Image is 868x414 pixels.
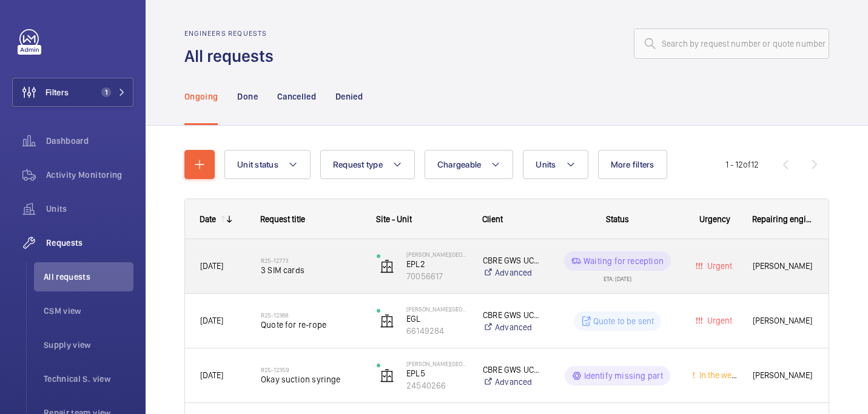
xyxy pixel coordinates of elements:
span: All requests [44,271,133,283]
span: Dashboard [46,135,133,147]
h2: Engineers requests [184,29,281,38]
span: Activity Monitoring [46,169,133,181]
span: In the week [697,370,740,380]
a: Advanced [483,376,543,388]
span: CSM view [44,305,133,317]
p: CBRE GWS UCLH [483,254,543,266]
p: Waiting for reception [584,255,664,267]
img: elevator.svg [380,314,394,328]
input: Search by request number or quote number [634,29,829,59]
span: 1 [101,87,111,97]
h2: R25-12773 [261,257,361,264]
img: elevator.svg [380,368,394,383]
a: Advanced [483,321,543,333]
span: Chargeable [437,160,482,169]
span: Urgency [699,214,730,224]
p: Ongoing [184,90,218,103]
p: Identify missing part [584,370,664,382]
span: Request type [333,160,383,169]
span: More filters [611,160,654,169]
img: elevator.svg [380,259,394,274]
button: Request type [320,150,415,179]
p: 24540266 [406,379,467,392]
span: Request title [260,214,305,224]
span: Supply view [44,339,133,351]
span: [DATE] [200,316,223,325]
span: Site - Unit [376,214,412,224]
span: Okay suction syringe [261,373,361,385]
div: Date [200,214,216,224]
span: Urgent [705,261,732,271]
span: Requests [46,237,133,249]
p: 66149284 [406,325,467,337]
p: EPL2 [406,258,467,270]
p: [PERSON_NAME][GEOGRAPHIC_DATA] ([GEOGRAPHIC_DATA]) [406,251,467,258]
span: Quote for re-rope [261,319,361,331]
button: More filters [598,150,667,179]
p: Quote to be sent [593,315,654,327]
a: Advanced [483,266,543,279]
p: [PERSON_NAME][GEOGRAPHIC_DATA] ([GEOGRAPHIC_DATA]) [406,360,467,367]
button: Filters1 [12,78,133,107]
button: Units [523,150,588,179]
span: [PERSON_NAME] [753,368,813,382]
p: EGL [406,313,467,325]
span: 3 SIM cards [261,264,361,276]
span: Units [536,160,556,169]
p: EPL5 [406,367,467,379]
button: Chargeable [425,150,514,179]
span: Repairing engineer [752,214,814,224]
span: Units [46,203,133,215]
span: Status [606,214,629,224]
button: Unit status [224,150,311,179]
h2: R25-12359 [261,366,361,373]
span: Technical S. view [44,373,133,385]
span: Client [482,214,503,224]
p: Done [237,90,257,103]
p: CBRE GWS UCLH [483,364,543,376]
span: of [743,160,751,169]
p: [PERSON_NAME][GEOGRAPHIC_DATA] ([GEOGRAPHIC_DATA]) [406,305,467,313]
span: 1 - 12 12 [725,160,759,169]
span: Filters [45,86,69,98]
span: [DATE] [200,261,223,271]
h1: All requests [184,45,281,67]
span: [DATE] [200,370,223,380]
p: Cancelled [277,90,316,103]
span: Urgent [705,316,732,325]
p: CBRE GWS UCLH [483,309,543,321]
p: Denied [335,90,363,103]
span: [PERSON_NAME] [753,314,813,328]
h2: R25-12368 [261,311,361,319]
p: 70056617 [406,270,467,282]
span: Unit status [237,160,278,169]
div: ETA: [DATE] [604,271,631,282]
span: [PERSON_NAME] [753,259,813,273]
